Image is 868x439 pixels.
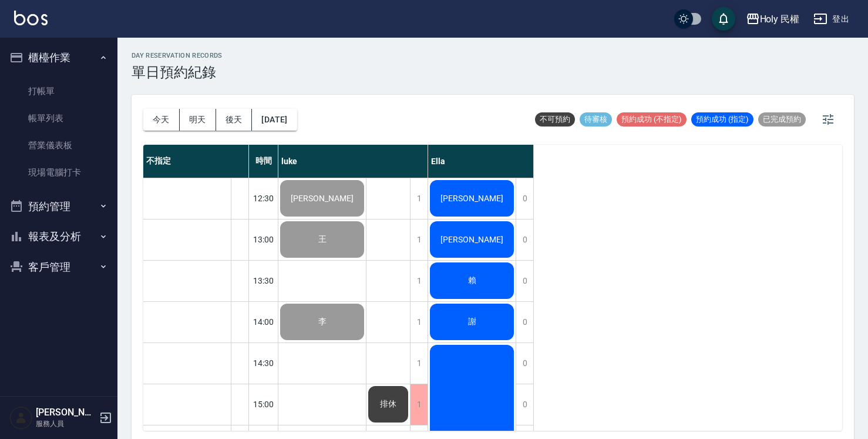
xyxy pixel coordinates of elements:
[410,178,428,219] div: 1
[410,219,428,260] div: 1
[758,114,806,125] span: 已完成預約
[410,261,428,301] div: 1
[5,221,113,252] button: 報表及分析
[5,132,113,159] a: 營業儀表板
[5,252,113,282] button: 客戶管理
[143,145,249,178] div: 不指定
[316,317,329,327] span: 李
[617,114,687,125] span: 預約成功 (不指定)
[712,7,735,31] button: save
[580,114,612,125] span: 待審核
[249,342,278,384] div: 14:30
[132,64,223,81] h3: 單日預約紀錄
[516,178,533,219] div: 0
[14,11,48,25] img: Logo
[252,109,297,131] button: [DATE]
[249,260,278,301] div: 13:30
[516,343,533,384] div: 0
[535,114,575,125] span: 不可預約
[428,145,534,178] div: Ella
[466,317,479,327] span: 謝
[9,406,33,430] img: Person
[378,399,399,410] span: 排休
[249,384,278,425] div: 15:00
[760,12,800,26] div: Holy 民權
[410,343,428,384] div: 1
[809,8,854,30] button: 登出
[516,384,533,425] div: 0
[438,194,506,203] span: [PERSON_NAME]
[316,234,329,245] span: 王
[180,109,216,131] button: 明天
[216,109,253,131] button: 後天
[132,52,223,59] h2: day Reservation records
[5,191,113,222] button: 預約管理
[516,261,533,301] div: 0
[5,78,113,105] a: 打帳單
[249,301,278,342] div: 14:00
[5,159,113,186] a: 現場電腦打卡
[288,194,356,203] span: [PERSON_NAME]
[36,418,96,429] p: 服務人員
[691,114,753,125] span: 預約成功 (指定)
[249,145,278,178] div: 時間
[410,384,428,425] div: 1
[5,105,113,132] a: 帳單列表
[516,302,533,342] div: 0
[516,219,533,260] div: 0
[36,407,96,418] h5: [PERSON_NAME]
[143,109,180,131] button: 今天
[249,219,278,260] div: 13:00
[741,7,805,31] button: Holy 民權
[249,178,278,219] div: 12:30
[410,302,428,342] div: 1
[438,235,506,244] span: [PERSON_NAME]
[466,275,479,286] span: 賴
[5,42,113,73] button: 櫃檯作業
[278,145,428,178] div: luke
